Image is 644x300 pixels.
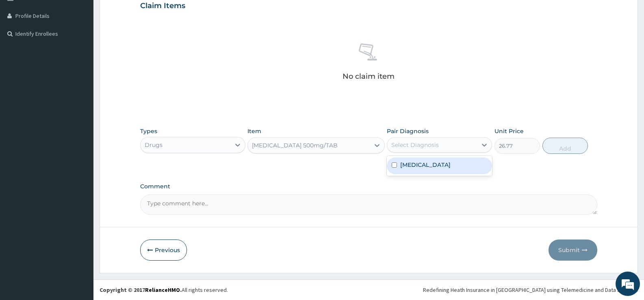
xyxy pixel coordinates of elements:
[42,45,137,56] div: Chat with us now
[47,95,112,177] span: We're online!
[145,286,180,294] a: RelianceHMO
[140,2,185,11] h3: Claim Items
[391,141,439,149] div: Select Diagnosis
[549,240,597,261] button: Submit
[15,41,33,61] img: d_794563401_company_1708531726252_794563401
[400,161,451,169] label: [MEDICAL_DATA]
[423,286,638,294] div: Redefining Heath Insurance in [GEOGRAPHIC_DATA] using Telemedicine and Data Science!
[343,72,395,80] p: No claim item
[252,141,338,149] div: [MEDICAL_DATA] 500mg/TAB
[387,127,429,135] label: Pair Diagnosis
[133,4,153,24] div: Minimize live chat window
[140,240,187,261] button: Previous
[100,286,182,294] strong: Copyright © 2017 .
[494,127,524,135] label: Unit Price
[4,207,155,236] textarea: Type your message and hit 'Enter'
[140,183,597,190] label: Comment
[93,279,644,300] footer: All rights reserved.
[140,128,157,135] label: Types
[145,141,163,149] div: Drugs
[542,138,588,154] button: Add
[247,127,261,135] label: Item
